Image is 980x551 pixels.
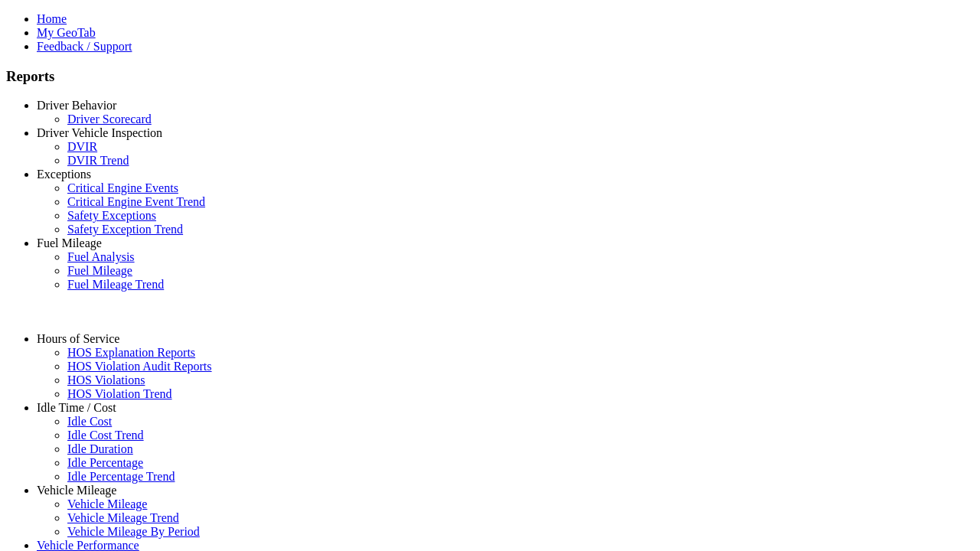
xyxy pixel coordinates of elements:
a: Idle Cost Trend [67,429,144,442]
a: Fuel Mileage [37,236,102,249]
a: DVIR [67,140,97,153]
a: Driver Vehicle Inspection [37,126,162,139]
a: Feedback / Support [37,40,132,53]
a: Critical Engine Event Trend [67,195,205,208]
a: My GeoTab [37,26,96,39]
a: Vehicle Mileage [67,497,147,510]
a: Safety Exception Trend [67,223,183,236]
a: Idle Cost [67,415,112,428]
a: Driver Scorecard [67,112,152,126]
a: Home [37,12,67,25]
h3: Reports [6,68,974,85]
a: HOS Violations [67,373,145,386]
a: Critical Engine Events [67,181,178,194]
a: Fuel Analysis [67,250,135,263]
a: Idle Duration [67,442,133,455]
a: Fuel Mileage Trend [67,278,164,291]
a: Hours of Service [37,332,119,345]
a: Idle Percentage [67,456,143,469]
a: Driver Behavior [37,99,116,112]
a: HOS Violation Trend [67,387,172,400]
a: Safety Exceptions [67,209,156,222]
a: HOS Violation Audit Reports [67,360,212,373]
a: Idle Percentage Trend [67,470,175,483]
a: DVIR Trend [67,154,129,167]
a: HOS Explanation Reports [67,346,195,359]
a: Vehicle Mileage Trend [67,511,179,524]
a: Vehicle Mileage [37,484,116,497]
a: Fuel Mileage [67,264,132,277]
a: Idle Time / Cost [37,401,116,414]
a: Vehicle Mileage By Period [67,525,200,538]
a: Exceptions [37,168,91,181]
